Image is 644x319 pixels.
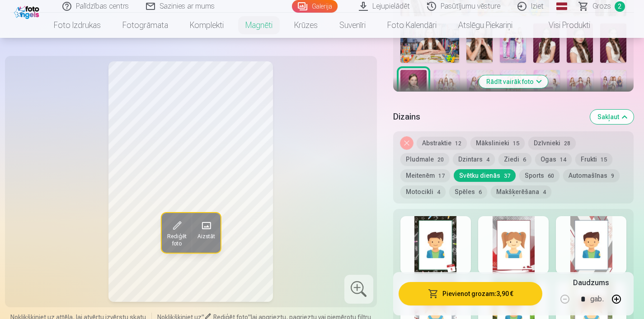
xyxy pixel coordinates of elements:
span: 2 [615,1,625,12]
span: 14 [560,157,566,163]
div: gab. [590,288,604,310]
span: 17 [438,173,445,179]
button: Ogas14 [535,153,572,166]
span: 9 [611,173,614,179]
button: Rādīt vairāk foto [479,75,548,88]
a: Visi produkti [523,13,601,38]
a: Komplekti [179,13,235,38]
button: Svētku dienās37 [454,169,516,182]
button: Aizstāt [192,213,220,253]
button: Sports60 [519,169,559,182]
button: Frukti15 [575,153,612,166]
button: Makšķerēšana4 [491,185,551,198]
a: Suvenīri [329,13,376,38]
button: Ziedi6 [498,153,531,166]
span: 28 [564,140,570,147]
button: Pludmale20 [400,153,449,166]
span: 4 [437,189,440,195]
button: Rediģēt foto [161,213,192,253]
a: Fotogrāmata [112,13,179,38]
span: Grozs [592,1,611,12]
span: 6 [523,157,526,163]
a: Krūzes [283,13,329,38]
span: Rediģēt foto [167,233,186,247]
span: 15 [601,157,607,163]
button: Dzīvnieki28 [528,137,576,149]
a: Foto izdrukas [43,13,112,38]
button: Meitenēm17 [400,169,450,182]
button: Sakļaut [590,110,634,124]
button: Pievienot grozam:3,90 € [399,282,543,305]
span: 4 [486,157,489,163]
a: Atslēgu piekariņi [447,13,523,38]
span: 60 [548,173,554,179]
button: Dzintars4 [453,153,495,166]
button: Abstraktie12 [417,137,467,149]
a: Magnēti [235,13,283,38]
h5: Daudzums [573,277,609,288]
span: 37 [504,173,510,179]
button: Mākslinieki15 [470,137,525,149]
span: 15 [513,140,519,147]
img: /fa1 [14,4,42,19]
span: 6 [479,189,482,195]
a: Foto kalendāri [376,13,447,38]
span: 4 [543,189,546,195]
button: Spēles6 [449,185,487,198]
button: Automašīnas9 [563,169,620,182]
span: 20 [437,157,444,163]
span: Aizstāt [197,233,215,240]
span: 12 [455,140,461,147]
button: Motocikli4 [400,185,446,198]
h5: Dizains [393,111,583,123]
